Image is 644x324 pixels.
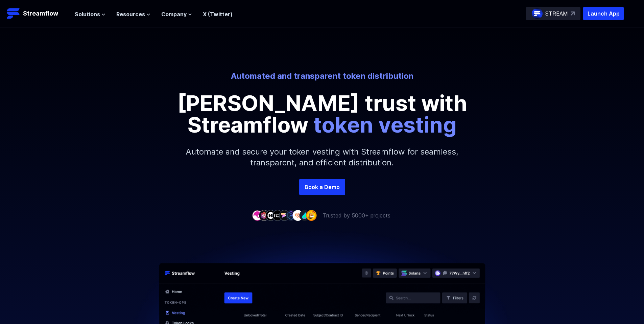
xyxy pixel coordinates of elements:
button: Company [161,10,192,18]
img: company-3 [265,210,276,221]
p: Trusted by 5000+ projects [323,211,390,219]
a: Book a Demo [299,179,345,195]
img: top-right-arrow.svg [571,11,575,16]
img: company-1 [252,210,263,221]
p: STREAM [545,9,568,18]
span: Resources [116,10,145,18]
p: [PERSON_NAME] trust with Streamflow [170,92,474,136]
a: Streamflow [7,7,68,20]
span: Solutions [75,10,100,18]
img: company-8 [299,210,310,221]
p: Automated and transparent token distribution [135,71,509,82]
img: streamflow-logo-circle.png [532,8,543,19]
button: Launch App [583,7,624,20]
button: Solutions [75,10,105,18]
img: company-9 [306,210,317,221]
img: company-4 [272,210,283,221]
span: token vesting [313,112,457,138]
button: Resources [116,10,150,18]
img: company-2 [259,210,269,221]
p: Automate and secure your token vesting with Streamflow for seamless, transparent, and efficient d... [177,136,468,179]
img: company-6 [286,210,296,221]
span: Company [161,10,187,18]
p: Streamflow [23,9,58,18]
img: company-7 [292,210,303,221]
img: company-5 [279,210,290,221]
img: Streamflow Logo [7,7,20,20]
a: X (Twitter) [203,11,233,18]
a: STREAM [526,7,580,20]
